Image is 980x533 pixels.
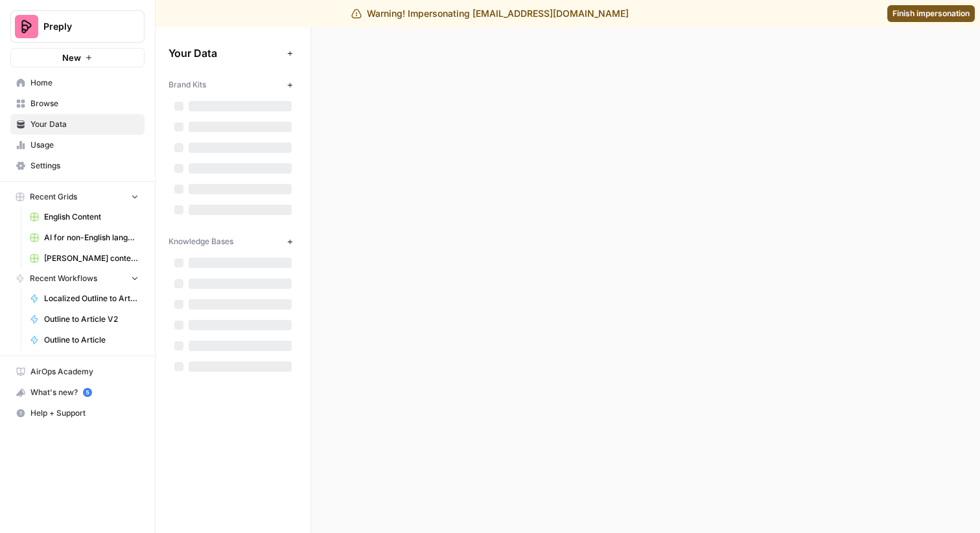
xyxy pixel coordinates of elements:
a: Usage [10,135,145,155]
span: Your Data [30,119,139,130]
span: Recent Workflows [30,273,97,284]
button: New [10,48,145,67]
span: Localized Outline to Article [44,293,139,304]
a: AirOps Academy [10,361,145,382]
span: Home [30,77,139,89]
span: Settings [30,160,139,172]
a: Home [10,73,145,93]
a: Browse [10,93,145,114]
span: New [62,51,81,64]
span: Outline to Article [44,334,139,346]
a: AI for non-English languages [24,227,145,248]
span: Finish impersonation [892,8,970,19]
a: Outline to Article [24,330,145,350]
a: 5 [83,388,92,397]
a: Your Data [10,114,145,135]
span: AI for non-English languages [44,232,139,244]
button: What's new? 5 [10,382,145,403]
a: Settings [10,155,145,176]
span: Usage [30,139,139,151]
span: Brand Kits [169,79,206,91]
span: Outline to Article V2 [44,313,139,325]
span: Browse [30,98,139,109]
button: Help + Support [10,403,145,424]
a: Localized Outline to Article [24,288,145,309]
span: English Content [44,211,139,223]
img: Preply Logo [15,15,38,38]
span: Recent Grids [30,191,77,203]
span: Your Data [169,45,282,61]
button: Workspace: Preply [10,10,145,43]
div: What's new? [11,383,144,402]
span: Knowledge Bases [169,236,233,247]
button: Recent Workflows [10,269,145,288]
div: Warning! Impersonating [EMAIL_ADDRESS][DOMAIN_NAME] [351,7,629,20]
span: Help + Support [30,407,139,419]
span: AirOps Academy [30,366,139,378]
a: Finish impersonation [887,5,975,22]
a: Outline to Article V2 [24,309,145,330]
text: 5 [86,389,89,396]
button: Recent Grids [10,187,145,207]
a: English Content [24,207,145,227]
span: [PERSON_NAME] content interlinking test [44,253,139,264]
span: Preply [43,20,122,33]
a: [PERSON_NAME] content interlinking test [24,248,145,269]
